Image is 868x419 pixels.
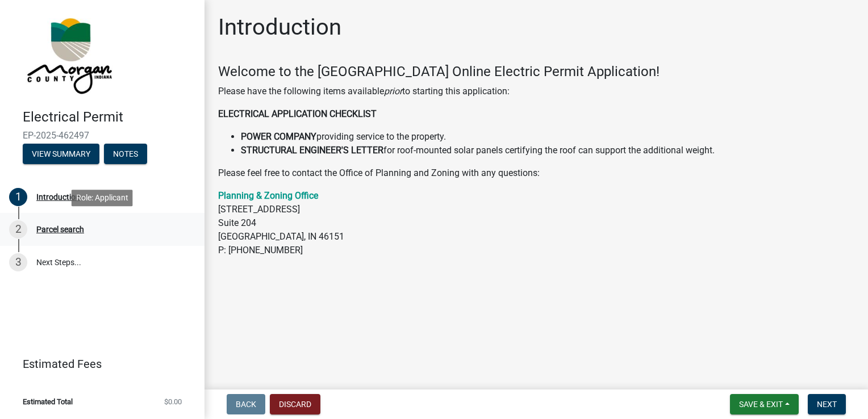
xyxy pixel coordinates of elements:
[9,220,27,238] div: 2
[218,14,341,41] h1: Introduction
[739,400,783,409] span: Save & Exit
[218,166,854,180] p: Please feel free to contact the Office of Planning and Zoning with any questions:
[227,394,265,414] button: Back
[164,398,182,405] span: $0.00
[104,150,147,159] wm-modal-confirm: Notes
[36,193,80,201] div: Introduction
[218,85,854,98] p: Please have the following items available to starting this application:
[23,12,114,97] img: Morgan County, Indiana
[236,400,256,409] span: Back
[241,145,383,156] strong: STRUCTURAL ENGINEER'S LETTER
[104,144,147,164] button: Notes
[36,225,84,233] div: Parcel search
[218,190,318,201] a: Planning & Zoning Office
[23,398,73,405] span: Estimated Total
[23,144,99,164] button: View Summary
[218,189,854,257] p: [STREET_ADDRESS] Suite 204 [GEOGRAPHIC_DATA], IN 46151 P: [PHONE_NUMBER]
[270,394,320,414] button: Discard
[23,130,182,141] span: EP-2025-462497
[241,144,854,157] li: for roof-mounted solar panels certifying the roof can support the additional weight.
[218,108,377,119] strong: ELECTRICAL APPLICATION CHECKLIST
[218,64,854,80] h4: Welcome to the [GEOGRAPHIC_DATA] Online Electric Permit Application!
[23,109,195,125] h4: Electrical Permit
[9,188,27,206] div: 1
[241,130,854,144] li: providing service to the property.
[72,190,133,206] div: Role: Applicant
[241,131,316,142] strong: POWER COMPANY
[384,86,402,97] i: prior
[9,253,27,271] div: 3
[808,394,846,414] button: Next
[23,150,99,159] wm-modal-confirm: Summary
[730,394,799,414] button: Save & Exit
[817,400,837,409] span: Next
[9,353,186,375] a: Estimated Fees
